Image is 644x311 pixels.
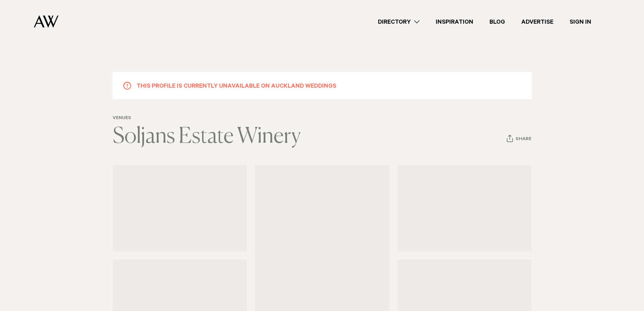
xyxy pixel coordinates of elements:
img: Auckland Weddings Logo [34,15,58,28]
a: Inspiration [428,17,481,26]
a: Directory [370,17,428,26]
a: Sign In [562,17,599,26]
h5: This profile is currently unavailable on Auckland Weddings [137,81,336,90]
a: Advertise [513,17,562,26]
a: Blog [481,17,513,26]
